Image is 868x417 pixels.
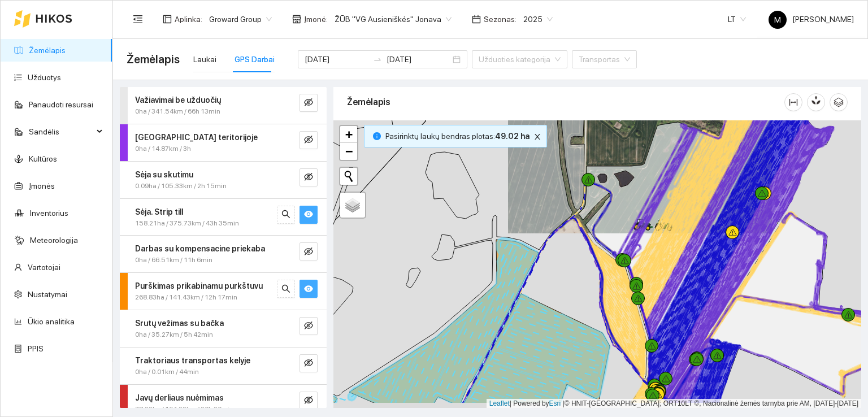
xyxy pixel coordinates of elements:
[120,162,327,198] div: Sėja su skutimu0.09ha / 105.33km / 2h 15mineye-invisible
[127,8,149,31] button: menu-fold
[127,50,180,68] span: Žemėlapis
[29,100,93,109] a: Panaudoti resursai
[769,15,854,24] span: [PERSON_NAME]
[304,321,313,332] span: eye-invisible
[523,11,553,28] span: 2025
[28,317,75,326] a: Ūkio analitika
[135,281,263,290] strong: Purškimas prikabinamu purkštuvu
[135,404,233,415] span: 78.22ha / 164.22km / 20h 20min
[304,396,313,406] span: eye-invisible
[304,98,313,108] span: eye-invisible
[305,53,368,66] input: Pradžios data
[28,290,67,299] a: Nustatymai
[472,15,481,24] span: calendar
[304,172,313,183] span: eye-invisible
[135,393,224,402] strong: Javų derliaus nuėmimas
[340,193,365,218] a: Layers
[135,255,212,266] span: 0ha / 66.51km / 11h 6min
[135,144,191,154] span: 0ha / 14.87km / 3h
[484,13,517,25] span: Sezonas :
[277,280,295,298] button: search
[728,11,746,28] span: LT
[209,11,272,28] span: Groward Group
[345,127,353,141] span: +
[300,242,318,260] button: eye-invisible
[373,55,382,64] span: to
[345,144,353,158] span: −
[175,13,202,25] span: Aplinka :
[300,354,318,372] button: eye-invisible
[28,263,60,272] a: Vartotojai
[387,53,450,66] input: Pabaigos data
[135,244,265,253] strong: Darbas su kompensacine priekaba
[304,13,328,25] span: Įmonė :
[120,273,327,310] div: Purškimas prikabinamu purkštuvu268.83ha / 141.43km / 12h 17minsearcheye
[135,207,183,216] strong: Sėja. Strip till
[30,208,68,218] a: Inventorius
[785,98,802,107] span: column-width
[300,94,318,112] button: eye-invisible
[29,120,93,143] span: Sandėlis
[304,358,313,369] span: eye-invisible
[29,181,55,190] a: Įmonės
[531,133,544,141] span: close
[135,356,250,365] strong: Traktoriaus transportas kelyje
[28,344,44,353] a: PPIS
[304,284,313,295] span: eye
[304,135,313,146] span: eye-invisible
[163,15,172,24] span: layout
[28,73,61,82] a: Užduotys
[135,95,221,105] strong: Važiavimai be užduočių
[340,143,357,160] a: Zoom out
[531,130,544,144] button: close
[385,130,530,142] span: Pasirinktų laukų bendras plotas :
[340,168,357,185] button: Initiate a new search
[235,53,275,66] div: GPS Darbai
[495,132,530,141] b: 49.02 ha
[300,206,318,224] button: eye
[120,199,327,236] div: Sėja. Strip till158.21ha / 375.73km / 43h 35minsearcheye
[120,87,327,124] div: Važiavimai be užduočių0ha / 341.54km / 66h 13mineye-invisible
[120,347,327,384] div: Traktoriaus transportas kelyje0ha / 0.01km / 44mineye-invisible
[300,317,318,335] button: eye-invisible
[281,284,290,295] span: search
[135,181,227,192] span: 0.09ha / 105.33km / 2h 15min
[774,11,781,29] span: M
[120,236,327,272] div: Darbas su kompensacine priekaba0ha / 66.51km / 11h 6mineye-invisible
[277,206,295,224] button: search
[29,154,57,163] a: Kultūros
[133,14,143,24] span: menu-fold
[340,126,357,143] a: Zoom in
[487,399,861,409] div: | Powered by © HNIT-[GEOGRAPHIC_DATA]; ORT10LT ©, Nacionalinė žemės tarnyba prie AM, [DATE]-[DATE]
[784,93,802,111] button: column-width
[135,367,199,377] span: 0ha / 0.01km / 44min
[563,399,565,407] span: |
[120,124,327,161] div: [GEOGRAPHIC_DATA] teritorijoje0ha / 14.87km / 3heye-invisible
[373,55,382,64] span: swap-right
[335,11,452,28] span: ŽŪB "VG Ausieniškės" Jonava
[281,210,290,220] span: search
[120,310,327,347] div: Srutų vežimas su bačka0ha / 35.27km / 5h 42mineye-invisible
[135,292,237,303] span: 268.83ha / 141.43km / 12h 17min
[300,168,318,186] button: eye-invisible
[347,86,784,118] div: Žemėlapis
[300,280,318,298] button: eye
[300,392,318,410] button: eye-invisible
[193,53,216,66] div: Laukai
[300,131,318,149] button: eye-invisible
[135,170,193,179] strong: Sėja su skutimu
[29,46,66,55] a: Žemėlapis
[549,399,561,407] a: Esri
[135,106,220,117] span: 0ha / 341.54km / 66h 13min
[489,399,510,407] a: Leaflet
[30,236,78,245] a: Meteorologija
[304,247,313,258] span: eye-invisible
[304,210,313,220] span: eye
[135,133,258,142] strong: [GEOGRAPHIC_DATA] teritorijoje
[135,329,213,340] span: 0ha / 35.27km / 5h 42min
[135,218,239,229] span: 158.21ha / 375.73km / 43h 35min
[373,132,381,140] span: info-circle
[292,15,301,24] span: shop
[135,319,224,328] strong: Srutų vežimas su bačka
